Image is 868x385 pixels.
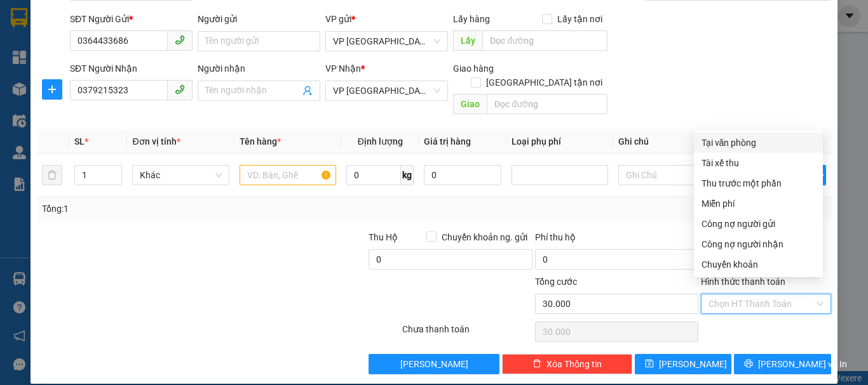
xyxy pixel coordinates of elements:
span: user-add [302,86,313,96]
img: logo.jpg [16,16,79,79]
span: phone [175,35,185,45]
span: [PERSON_NAME] [400,357,468,371]
input: 0 [424,165,501,185]
input: Ghi Chú [618,165,715,185]
span: Giao [453,94,487,114]
div: SĐT Người Gửi [70,12,193,26]
li: Cổ Đạm, xã [GEOGRAPHIC_DATA], [GEOGRAPHIC_DATA] [119,31,531,47]
div: Công nợ người nhận [702,237,815,251]
span: Tên hàng [240,136,281,147]
button: save[PERSON_NAME] [635,354,732,374]
div: Người gửi [198,12,320,26]
button: delete [42,165,62,185]
span: delete [532,359,541,369]
div: Phí thu hộ [535,230,698,249]
span: Chuyển khoản ng. gửi [437,230,532,244]
span: printer [744,359,753,369]
input: VD: Bàn, Ghế [240,165,336,185]
div: VP gửi [325,12,448,26]
button: [PERSON_NAME] [369,354,499,374]
span: Lấy [453,30,482,51]
button: deleteXóa Thông tin [502,354,632,374]
div: SĐT Người Nhận [70,62,193,75]
span: [GEOGRAPHIC_DATA] tận nơi [481,75,607,89]
span: plus [43,84,62,95]
label: Hình thức thanh toán [701,277,785,287]
button: plus [42,79,62,100]
th: Loại phụ phí [506,129,613,154]
span: VP Nhận [325,63,361,74]
div: Tổng: 1 [42,202,336,216]
li: Hotline: 1900252555 [119,47,531,63]
input: Dọc đường [482,30,607,51]
span: Lấy tận nơi [552,12,607,26]
span: [PERSON_NAME] và In [758,357,847,371]
div: Cước gửi hàng sẽ được ghi vào công nợ của người nhận [694,234,823,254]
span: VP Bình Lộc [333,32,440,51]
span: SL [74,136,85,147]
span: Tổng cước [535,277,577,287]
div: Miễn phí [702,197,815,211]
button: printer[PERSON_NAME] và In [734,354,831,374]
span: Lấy hàng [453,14,490,24]
div: Tài xế thu [702,156,815,170]
span: Khác [140,166,221,185]
span: Định lượng [358,136,403,147]
div: Chuyển khoản [702,258,815,271]
div: Cước gửi hàng sẽ được ghi vào công nợ của người gửi [694,214,823,234]
div: Công nợ người gửi [702,217,815,231]
div: Tại văn phòng [702,136,815,150]
b: GỬI : VP [GEOGRAPHIC_DATA] [16,92,189,134]
div: Thu trước một phần [702,176,815,190]
input: Dọc đường [487,94,607,114]
span: Giao hàng [453,63,494,74]
span: save [645,359,654,369]
span: [PERSON_NAME] [659,357,727,371]
span: phone [175,84,185,95]
span: VP Mỹ Đình [333,81,440,100]
span: Giá trị hàng [424,136,471,147]
span: Thu Hộ [369,232,398,242]
span: kg [401,165,414,185]
span: Đơn vị tính [132,136,180,147]
div: Người nhận [198,62,320,75]
span: Xóa Thông tin [546,357,602,371]
th: Ghi chú [613,129,720,154]
div: Chưa thanh toán [401,322,534,344]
